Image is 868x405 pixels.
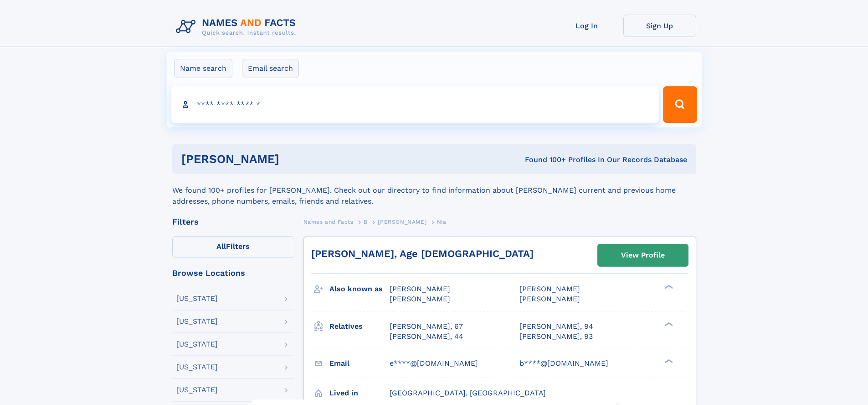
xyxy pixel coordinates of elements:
[311,248,534,259] a: [PERSON_NAME], Age [DEMOGRAPHIC_DATA]
[172,236,294,258] label: Filters
[402,155,687,165] div: Found 100+ Profiles In Our Records Database
[216,242,226,251] span: All
[329,356,390,371] h3: Email
[390,321,463,331] a: [PERSON_NAME], 67
[172,15,303,39] img: Logo Names and Facts
[364,216,368,227] a: B
[176,295,218,302] div: [US_STATE]
[176,363,218,371] div: [US_STATE]
[378,219,426,225] span: [PERSON_NAME]
[172,218,294,226] div: Filters
[519,331,593,342] a: [PERSON_NAME], 93
[303,216,354,227] a: Names and Facts
[364,219,368,225] span: B
[663,86,697,123] button: Search Button
[663,358,673,364] div: ❯
[663,321,673,327] div: ❯
[390,389,546,397] span: [GEOGRAPHIC_DATA], [GEOGRAPHIC_DATA]
[519,284,580,293] span: [PERSON_NAME]
[176,341,218,348] div: [US_STATE]
[519,295,580,303] span: [PERSON_NAME]
[663,284,673,290] div: ❯
[329,281,390,297] h3: Also known as
[171,86,659,123] input: search input
[621,245,665,266] div: View Profile
[598,244,688,266] a: View Profile
[181,153,402,165] h1: [PERSON_NAME]
[242,59,299,78] label: Email search
[623,15,696,37] a: Sign Up
[172,269,294,277] div: Browse Locations
[390,331,463,342] a: [PERSON_NAME], 44
[390,295,450,303] span: [PERSON_NAME]
[437,219,447,225] span: Nia
[176,318,218,325] div: [US_STATE]
[550,15,623,37] a: Log In
[174,59,232,78] label: Name search
[519,321,593,331] a: [PERSON_NAME], 94
[390,284,450,293] span: [PERSON_NAME]
[329,319,390,334] h3: Relatives
[378,216,426,227] a: [PERSON_NAME]
[176,386,218,394] div: [US_STATE]
[329,385,390,401] h3: Lived in
[172,174,696,207] div: We found 100+ profiles for [PERSON_NAME]. Check out our directory to find information about [PERS...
